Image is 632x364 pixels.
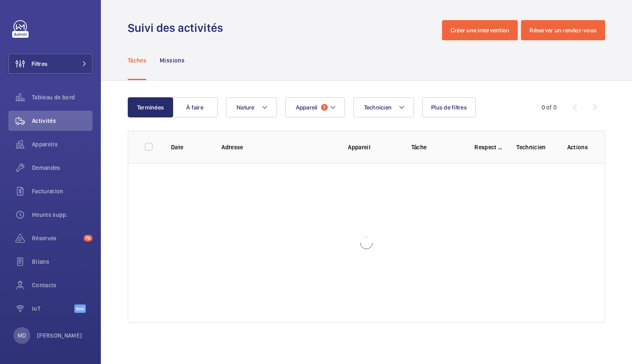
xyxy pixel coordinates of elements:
button: Technicien [353,97,414,117]
button: Appareil1 [285,97,345,117]
p: Missions [160,56,184,65]
button: Terminées [128,97,173,117]
button: Plus de filtres [422,97,476,117]
span: IoT [32,304,74,313]
p: Date [171,143,208,151]
button: À faire [172,97,218,117]
span: Réserves [32,234,80,242]
p: Actions [567,143,588,151]
span: Appareils [32,140,92,148]
button: Nature [226,97,277,117]
p: MD [18,331,26,340]
p: Adresse [221,143,334,151]
span: Technicien [364,104,392,111]
span: Plus de filtres [431,104,467,111]
p: [PERSON_NAME] [37,331,82,340]
span: Beta [74,304,86,313]
span: Facturation [32,187,92,195]
p: Technicien [516,143,553,151]
span: 1 [321,104,328,111]
button: Réserver un rendez-vous [521,20,605,40]
div: 0 of 0 [542,103,557,112]
span: Appareil [296,104,318,111]
span: Bilans [32,257,92,266]
p: Tâches [128,56,146,65]
p: Tâche [411,143,461,151]
h1: Suivi des activités [128,20,228,36]
span: Heures supp. [32,211,92,219]
span: Activités [32,117,92,125]
span: Tableau de bord [32,93,92,101]
span: Demandes [32,164,92,172]
span: Nature [237,104,255,111]
button: Créer une intervention [442,20,518,40]
span: Filtres [32,60,47,68]
button: Filtres [8,54,92,74]
p: Appareil [348,143,398,151]
span: Contacts [32,281,92,289]
p: Respect délai [474,143,503,151]
span: 76 [84,235,92,242]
